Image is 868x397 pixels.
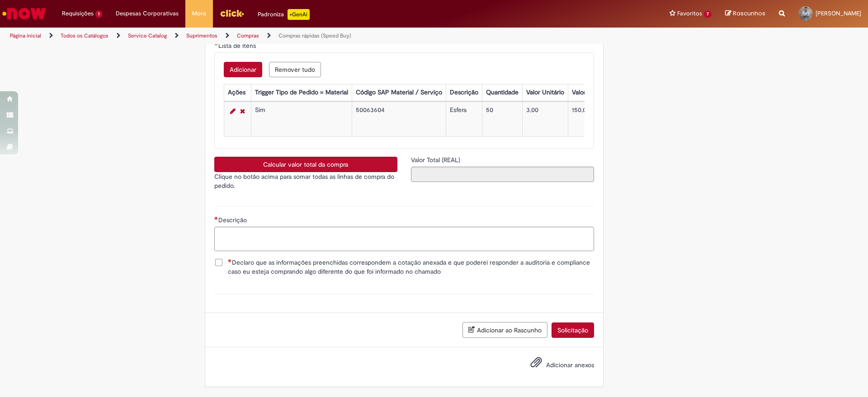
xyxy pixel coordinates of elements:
[95,10,102,18] span: 1
[522,102,568,137] td: 3,00
[218,216,249,224] span: Descrição
[462,322,547,338] button: Adicionar ao Rascunho
[7,28,572,44] ul: Trilhas de página
[214,172,397,190] p: Clique no botão acima para somar todas as linhas de compra do pedido.
[251,84,352,101] th: Trigger Tipo de Pedido = Material
[251,102,352,137] td: Sim
[411,167,594,182] input: Valor Total (REAL)
[61,32,108,39] a: Todos os Catálogos
[237,32,259,39] a: Compras
[352,84,446,101] th: Código SAP Material / Serviço
[288,9,310,20] p: +GenAi
[228,106,238,117] a: Editar Linha 1
[278,32,351,39] a: Compras rápidas (Speed Buy)
[704,10,712,18] span: 7
[446,84,482,101] th: Descrição
[733,9,765,18] span: Rascunhos
[568,84,626,101] th: Valor Total Moeda
[546,361,594,369] span: Adicionar anexos
[528,354,544,375] button: Adicionar anexos
[128,32,167,39] a: Service Catalog
[224,84,251,101] th: Ações
[482,84,522,101] th: Quantidade
[568,102,626,137] td: 150,00
[218,42,258,50] span: Lista de Itens
[116,9,179,18] span: Despesas Corporativas
[214,227,594,251] textarea: Descrição
[411,156,462,164] span: Somente leitura - Valor Total (REAL)
[269,62,321,77] button: Remover todas as linhas de Lista de Itens
[10,32,41,39] a: Página inicial
[816,9,861,17] span: [PERSON_NAME]
[214,42,218,46] span: Obrigatório Preenchido
[1,5,47,23] img: ServiceNow
[220,6,244,20] img: click_logo_yellow_360x200.png
[186,32,217,39] a: Suprimentos
[214,216,218,220] span: Necessários
[725,9,765,18] a: Rascunhos
[411,155,462,164] label: Somente leitura - Valor Total (REAL)
[522,84,568,101] th: Valor Unitário
[258,9,310,20] div: Padroniza
[552,322,594,338] button: Solicitação
[677,9,702,18] span: Favoritos
[192,9,206,18] span: More
[214,157,397,172] button: Calcular valor total da compra
[224,62,262,77] button: Adicionar uma linha para Lista de Itens
[238,106,247,117] a: Remover linha 1
[62,9,94,18] span: Requisições
[352,102,446,137] td: 50063604
[482,102,522,137] td: 50
[228,258,594,276] span: Declaro que as informações preenchidas correspondem a cotação anexada e que poderei responder a a...
[228,259,232,262] span: Necessários
[446,102,482,137] td: Esfera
